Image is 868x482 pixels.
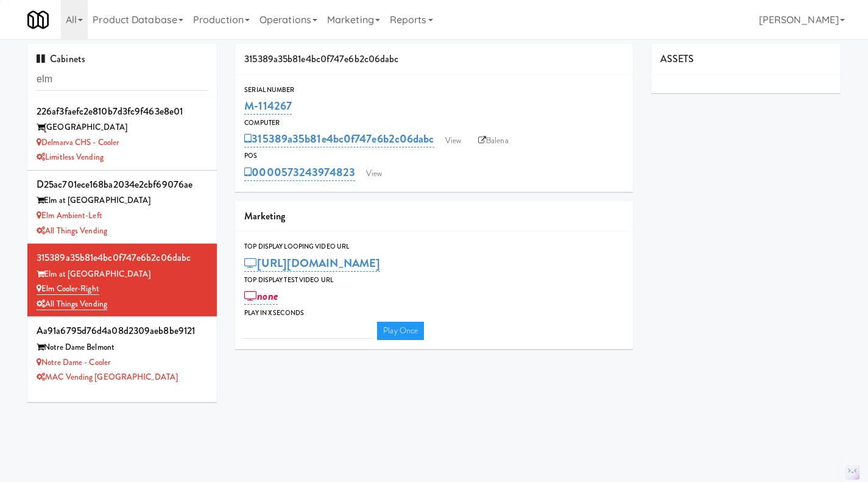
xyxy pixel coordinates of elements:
a: View [439,132,467,150]
div: aa91a6795d76d4a08d2309aeb8be9121 [37,322,208,340]
div: POS [244,150,624,162]
div: 315389a35b81e4bc0f747e6b2c06dabc [37,249,208,267]
div: Notre Dame Belmont [37,340,208,355]
a: Notre Dame - Cooler [37,356,110,368]
div: Elm at [GEOGRAPHIC_DATA] [37,267,208,282]
li: aa91a6795d76d4a08d2309aeb8be9121Notre Dame Belmont Notre Dame - CoolerMAC Vending [GEOGRAPHIC_DATA] [27,317,217,389]
div: Computer [244,117,624,129]
div: Serial Number [244,84,624,96]
div: 226af3faefc2e810b7d3fc9f463e8e01 [37,102,208,121]
div: 315389a35b81e4bc0f747e6b2c06dabc [235,44,633,75]
div: [GEOGRAPHIC_DATA] [37,120,208,135]
a: [URL][DOMAIN_NAME] [244,255,380,272]
a: All Things Vending [37,225,107,236]
a: View [360,165,388,183]
span: Marketing [244,209,285,223]
li: d25ac701ece168ba2034e2cbf69076aeElm at [GEOGRAPHIC_DATA] Elm Ambient-LeftAll Things Vending [27,171,217,244]
a: Delmarva CHS - Cooler [37,136,119,148]
a: Play Once [377,322,424,340]
a: All Things Vending [37,298,107,310]
a: M-114267 [244,97,292,115]
span: Cabinets [37,52,85,66]
div: Play in X seconds [244,307,624,319]
input: Search cabinets [37,68,208,91]
a: Balena [472,132,515,150]
img: Micromart [27,9,49,30]
li: 226af3faefc2e810b7d3fc9f463e8e01[GEOGRAPHIC_DATA] Delmarva CHS - CoolerLimitless Vending [27,97,217,171]
a: 0000573243974823 [244,164,355,181]
div: d25ac701ece168ba2034e2cbf69076ae [37,175,208,194]
a: 315389a35b81e4bc0f747e6b2c06dabc [244,130,434,147]
div: Top Display Looping Video Url [244,241,624,253]
a: Limitless Vending [37,151,104,163]
a: Elm Cooler-Right [37,283,99,295]
span: ASSETS [660,52,694,66]
li: 315389a35b81e4bc0f747e6b2c06dabcElm at [GEOGRAPHIC_DATA] Elm Cooler-RightAll Things Vending [27,244,217,317]
a: Elm Ambient-Left [37,210,102,221]
div: Top Display Test Video Url [244,274,624,286]
div: Elm at [GEOGRAPHIC_DATA] [37,193,208,208]
a: MAC Vending [GEOGRAPHIC_DATA] [37,371,178,383]
a: none [244,288,278,305]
